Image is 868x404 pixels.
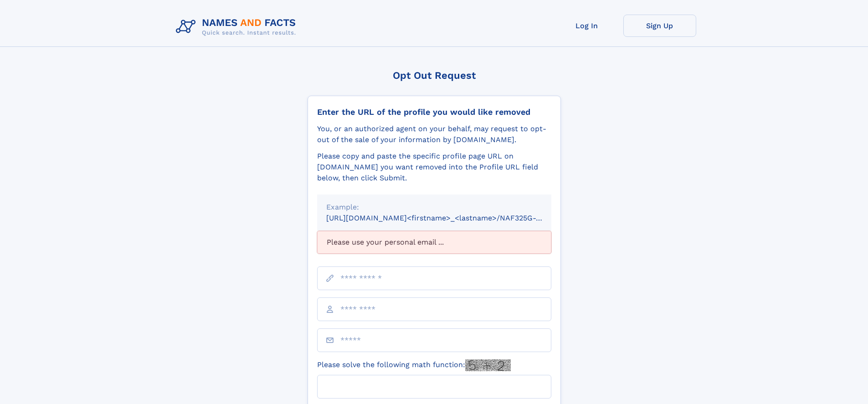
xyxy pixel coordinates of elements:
label: Please solve the following math function: [317,359,511,371]
div: Example: [326,202,542,213]
img: Logo Names and Facts [172,15,303,39]
a: Log In [550,15,623,37]
div: Please use your personal email ... [317,231,551,254]
div: Please copy and paste the specific profile page URL on [DOMAIN_NAME] you want removed into the Pr... [317,151,551,184]
small: [URL][DOMAIN_NAME]<firstname>_<lastname>/NAF325G-xxxxxxxx [326,214,569,222]
a: Sign Up [623,15,696,37]
div: You, or an authorized agent on your behalf, may request to opt-out of the sale of your informatio... [317,123,551,145]
div: Enter the URL of the profile you would like removed [317,107,551,117]
div: Opt Out Request [308,70,561,81]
